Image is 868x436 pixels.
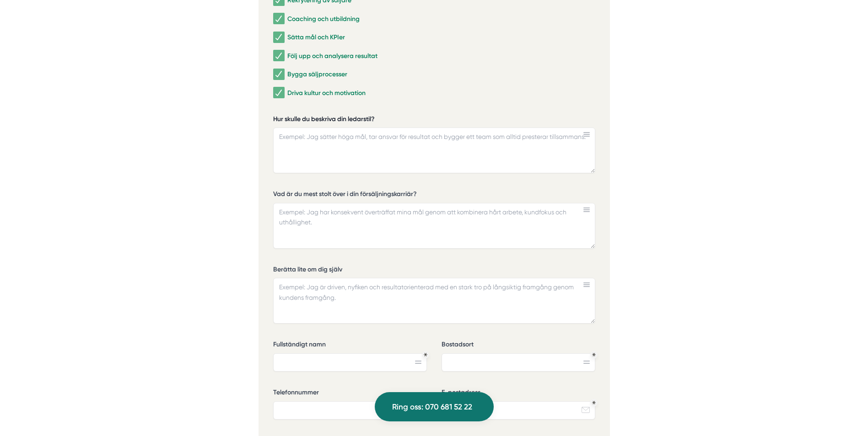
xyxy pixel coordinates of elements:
label: Vad är du mest stolt över i din försäljningskarriär? [273,190,595,201]
input: Bygga säljprocesser [273,70,284,79]
label: Berätta lite om dig själv [273,265,595,276]
a: Ring oss: 070 681 52 22 [375,392,494,421]
input: Coaching och utbildning [273,14,284,23]
label: Fullständigt namn [273,340,427,351]
label: E-postadress [442,388,595,399]
div: Obligatoriskt [592,353,596,356]
div: Obligatoriskt [424,353,427,356]
label: Hur skulle du beskriva din ledarstil? [273,115,595,126]
span: Ring oss: 070 681 52 22 [392,401,472,413]
input: Sätta mål och KPIer [273,33,284,42]
input: Driva kultur och motivation [273,88,284,97]
div: Obligatoriskt [592,401,596,404]
input: Följ upp och analysera resultat [273,51,284,60]
label: Telefonnummer [273,388,427,399]
label: Bostadsort [442,340,595,351]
